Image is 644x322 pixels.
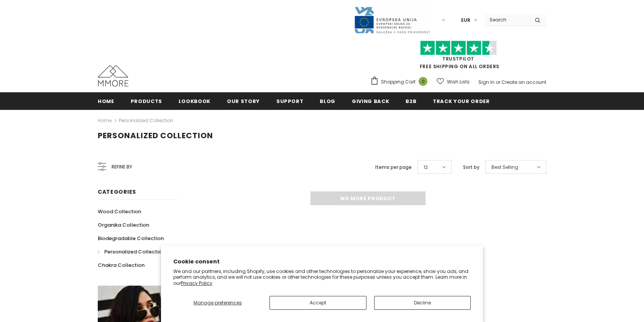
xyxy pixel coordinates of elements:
[420,41,497,56] img: Trust Pilot Stars
[98,116,112,125] a: Home
[98,221,149,229] span: Organika Collection
[276,92,304,110] a: support
[98,92,114,110] a: Home
[131,98,162,105] span: Products
[437,75,470,88] a: Wish Lists
[98,218,149,232] a: Organika Collection
[442,56,474,62] a: Trustpilot
[352,92,389,110] a: Giving back
[227,98,260,105] span: Our Story
[98,65,128,87] img: MMORE Cases
[227,92,260,110] a: Our Story
[179,98,210,105] span: Lookbook
[375,163,412,171] label: Items per page
[463,163,480,171] label: Sort by
[194,299,242,306] span: Manage preferences
[98,235,164,242] span: Biodegradable Collection
[447,78,470,86] span: Wish Lists
[478,79,495,85] a: Sign In
[406,92,416,110] a: B2B
[98,130,213,141] span: Personalized Collection
[104,248,165,255] span: Personalized Collection
[381,78,416,86] span: Shopping Cart
[433,98,490,105] span: Track your order
[352,98,389,105] span: Giving back
[501,79,546,85] a: Create an account
[496,79,500,85] span: or
[98,208,141,215] span: Wood Collection
[461,16,470,24] span: EUR
[424,163,428,171] span: 12
[370,76,431,88] a: Shopping Cart 0
[119,117,173,124] a: Personalized Collection
[269,296,366,310] button: Accept
[181,280,212,286] a: Privacy Policy
[179,92,210,110] a: Lookbook
[131,92,162,110] a: Products
[173,258,471,266] h2: Cookie consent
[491,163,518,171] span: Best Selling
[112,163,132,171] span: Refine by
[433,92,490,110] a: Track your order
[98,188,136,196] span: Categories
[406,98,416,105] span: B2B
[354,16,430,23] a: Javni Razpis
[173,268,471,286] p: We and our partners, including Shopify, use cookies and other technologies to personalize your ex...
[320,92,335,110] a: Blog
[98,98,114,105] span: Home
[98,262,145,269] span: Chakra Collection
[276,98,304,105] span: support
[98,245,165,258] a: Personalized Collection
[354,6,430,34] img: Javni Razpis
[98,232,164,245] a: Biodegradable Collection
[98,205,141,218] a: Wood Collection
[173,296,262,310] button: Manage preferences
[320,98,335,105] span: Blog
[485,14,529,25] input: Search Site
[370,44,546,70] span: FREE SHIPPING ON ALL ORDERS
[98,258,145,272] a: Chakra Collection
[374,296,471,310] button: Decline
[419,77,427,86] span: 0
